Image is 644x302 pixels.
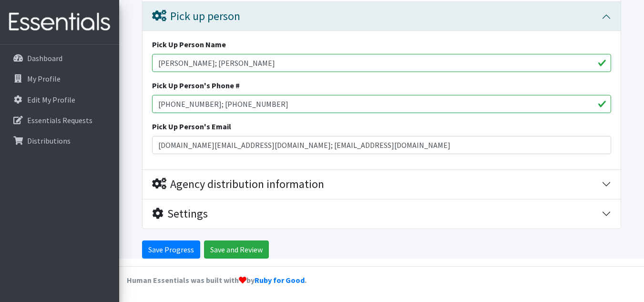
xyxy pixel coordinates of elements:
strong: Human Essentials was built with by . [127,275,307,285]
div: Settings [152,207,208,221]
a: My Profile [4,69,115,88]
p: Essentials Requests [27,115,92,125]
p: Edit My Profile [27,95,75,104]
p: My Profile [27,74,61,83]
a: Edit My Profile [4,90,115,109]
p: Dashboard [27,53,62,63]
a: Essentials Requests [4,111,115,130]
input: Save and Review [204,240,269,259]
label: Pick Up Person's Phone # [152,80,240,91]
img: HumanEssentials [4,6,115,38]
button: Settings [143,199,621,229]
div: Pick up person [152,10,240,23]
input: Save Progress [142,240,200,259]
p: Distributions [27,136,71,146]
button: Agency distribution information [143,170,621,199]
label: Pick Up Person's Email [152,121,231,132]
a: Ruby for Good [255,275,305,285]
div: Agency distribution information [152,177,324,191]
a: Dashboard [4,49,115,68]
button: Pick up person [143,2,621,31]
a: Distributions [4,131,115,150]
label: Pick Up Person Name [152,39,226,50]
